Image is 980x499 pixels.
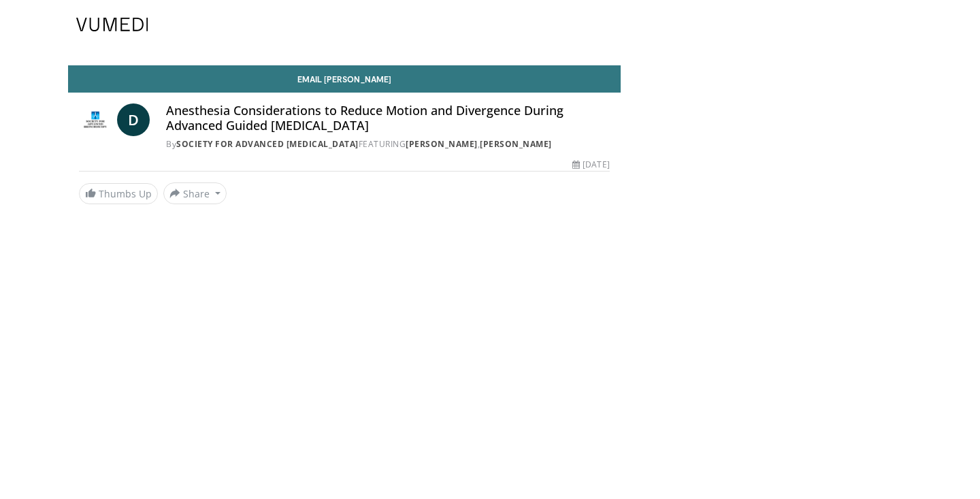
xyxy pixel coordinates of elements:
[572,159,609,171] div: [DATE]
[166,138,610,150] div: By FEATURING ,
[68,65,621,93] a: Email [PERSON_NAME]
[176,138,359,150] a: Society for Advanced [MEDICAL_DATA]
[79,103,112,136] img: Society for Advanced Bronchoscopy
[166,103,610,133] h4: Anesthesia Considerations to Reduce Motion and Divergence During Advanced Guided [MEDICAL_DATA]
[79,183,158,204] a: Thumbs Up
[117,103,150,136] a: D
[76,18,148,31] img: VuMedi Logo
[163,182,227,204] button: Share
[480,138,552,150] a: [PERSON_NAME]
[406,138,478,150] a: [PERSON_NAME]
